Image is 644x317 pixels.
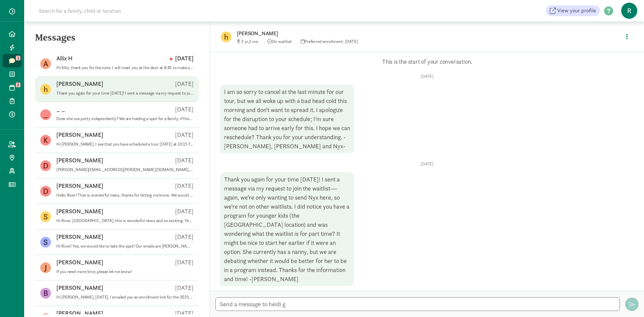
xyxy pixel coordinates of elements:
[3,54,21,67] a: 1
[267,39,292,44] span: On waitlist
[621,3,637,19] span: R
[40,288,51,299] figure: B
[220,172,354,286] div: Thank you again for your time [DATE]! I sent a message via my request to join the waitlist—again,...
[56,91,194,96] p: Thank you again for your time [DATE]! I sent a message via my request to join the waitlist—again,...
[16,83,20,87] span: 2
[56,193,194,198] p: Hello River! That is wonderful news, thanks for letting me know. We would love to have [PERSON_NA...
[56,54,72,62] p: Allix H
[56,80,103,88] p: [PERSON_NAME]
[3,81,21,94] a: 2
[175,233,194,241] p: [DATE]
[175,80,194,88] p: [DATE]
[175,131,194,139] p: [DATE]
[40,262,51,273] figure: J
[56,156,103,164] p: [PERSON_NAME]
[241,39,249,44] span: 2
[170,54,194,62] p: [DATE]
[220,74,634,79] p: [DATE]
[175,258,194,266] p: [DATE]
[56,244,194,249] p: Hi River! Yes, we would like to take the spot! Our emails are [PERSON_NAME][EMAIL_ADDRESS][PERSON...
[35,4,223,17] input: Search for a family, child or location
[24,32,210,48] h5: Messages
[56,142,194,147] p: Hi [PERSON_NAME], I see that you have scheduled a tour [DATE] at 10:15 for your [DEMOGRAPHIC_DATA...
[301,39,358,44] span: Preferred enrollment: [DATE]
[610,285,644,317] iframe: Chat Widget
[175,284,194,292] p: [DATE]
[56,105,65,113] p: _ _
[220,58,634,66] p: This is the start of your conversation.
[40,135,51,146] figure: K
[56,295,194,300] p: Hi [PERSON_NAME], [DATE], I emailed you an enrollment link for the 2025-26 school year. As mentio...
[249,39,258,44] span: 2
[175,105,194,113] p: [DATE]
[220,85,354,153] div: I am so sorry to cancel at the last minute for our tour, but we all woke up with a bad head cold ...
[56,233,103,241] p: [PERSON_NAME]
[56,167,194,172] p: [PERSON_NAME][EMAIL_ADDRESS][PERSON_NAME][DOMAIN_NAME], [EMAIL_ADDRESS][DOMAIN_NAME]
[237,29,448,38] p: [PERSON_NAME]
[220,161,634,167] p: [DATE]
[16,56,20,60] span: 1
[40,84,51,95] figure: h
[56,269,194,274] p: If you need more time, please let me know!
[56,131,103,139] p: [PERSON_NAME]
[56,182,103,190] p: [PERSON_NAME]
[40,58,51,69] figure: A
[56,116,194,121] p: Does she use potty independently? We are holding a spot for a family; if they do not need it, we ...
[56,207,103,215] p: [PERSON_NAME]
[175,156,194,164] p: [DATE]
[40,109,51,120] figure: _
[557,7,596,15] span: View your profile
[221,32,231,42] figure: h
[546,5,600,16] a: View your profile
[56,65,194,70] p: Hi Allix, thank you for the note. I will meet you at the door at 8:45 to make sure you can get in...
[56,284,103,292] p: [PERSON_NAME]
[40,237,51,248] figure: S
[40,186,51,197] figure: D
[175,207,194,215] p: [DATE]
[175,182,194,190] p: [DATE]
[40,160,51,171] figure: D
[56,258,103,266] p: [PERSON_NAME]
[40,211,51,222] figure: S
[56,218,194,223] p: Hi River, [GEOGRAPHIC_DATA], this is wonderful news and so exciting. Yes yes yes! Our personal em...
